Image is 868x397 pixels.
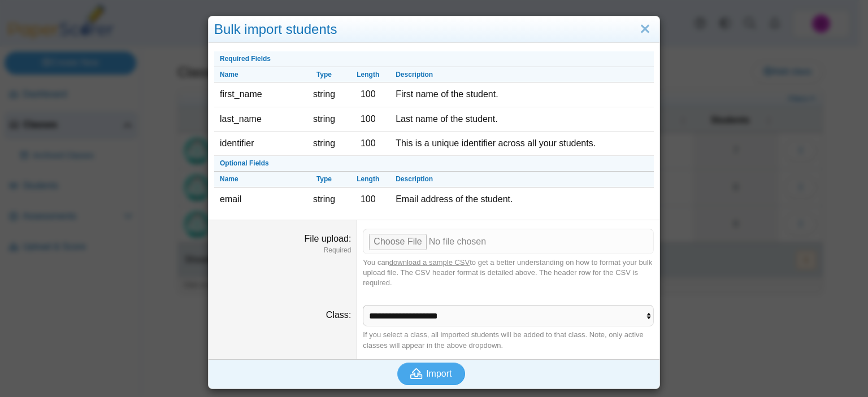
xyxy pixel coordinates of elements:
[214,132,302,156] td: identifier
[214,51,654,67] th: Required Fields
[363,330,654,350] div: If you select a class, all imported students will be added to that class. Note, only active class...
[214,187,302,211] td: email
[214,82,302,107] td: first_name
[214,67,302,83] th: Name
[346,132,390,156] td: 100
[302,107,346,132] td: string
[390,107,654,132] td: Last name of the student.
[390,187,654,211] td: Email address of the student.
[390,172,654,187] th: Description
[214,172,302,187] th: Name
[346,82,390,107] td: 100
[302,82,346,107] td: string
[346,187,390,211] td: 100
[209,16,659,43] div: Bulk import students
[636,20,654,39] a: Close
[390,132,654,156] td: This is a unique identifier across all your students.
[390,82,654,107] td: First name of the student.
[214,156,654,172] th: Optional Fields
[214,246,351,255] dfn: Required
[390,67,654,83] th: Description
[302,132,346,156] td: string
[426,369,452,378] span: Import
[302,172,346,187] th: Type
[346,107,390,132] td: 100
[214,107,302,132] td: last_name
[397,363,465,385] button: Import
[305,234,351,243] label: File upload
[302,67,346,83] th: Type
[346,172,390,187] th: Length
[363,258,654,289] div: You can to get a better understanding on how to format your bulk upload file. The CSV header form...
[346,67,390,83] th: Length
[326,310,351,320] label: Class
[302,187,346,211] td: string
[389,258,470,267] a: download a sample CSV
